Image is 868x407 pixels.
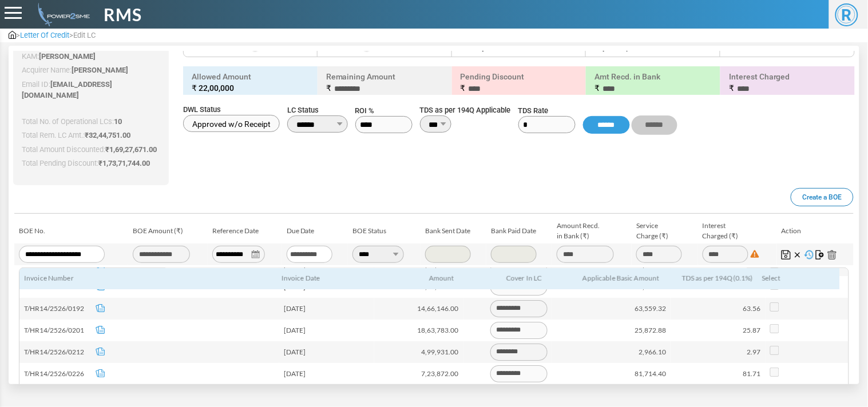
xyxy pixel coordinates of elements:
[9,31,16,39] img: admin
[552,298,671,320] td: 63,559.32
[791,188,854,206] a: Create a BOE
[22,144,160,155] p: Total Amount Discounted:
[19,320,849,341] tr: Invoice date should be greater than equal to LC issue date.
[348,218,421,244] td: BOE Status
[793,250,802,260] img: Cancel Changes
[320,69,449,97] h6: Remaining Amount
[109,145,157,154] span: 1,69,27,671.00
[723,69,852,97] h6: Interest Charged
[183,115,280,132] label: Approved w/o Receipt
[282,218,348,244] td: Due Date
[22,80,112,100] span: [EMAIL_ADDRESS][DOMAIN_NAME]
[279,363,374,385] td: [DATE]
[114,117,122,126] span: 10
[96,304,105,313] img: invoice-icon.svg
[208,218,282,244] td: Reference Date
[671,320,766,341] td: 25.87
[458,268,546,289] th: Cover In LC
[22,116,160,127] p: Total No. of Operational LCs:
[671,298,766,320] td: 63.56
[594,83,600,93] span: ₹
[96,347,105,356] img: invoice-icon.svg
[96,325,105,334] img: invoice-icon.svg
[104,2,142,27] span: RMS
[22,65,160,76] p: Acquirer Name:
[758,268,840,289] th: Select
[192,82,309,94] small: ₹ 22,00,000
[85,131,130,139] span: ₹
[72,66,128,74] span: [PERSON_NAME]
[33,3,90,26] img: admin
[671,341,766,363] td: 2.97
[816,250,825,260] img: Map Invoices
[455,69,584,97] h6: Pending Discount
[632,218,697,244] td: Service Charge (₹)
[128,218,208,244] td: BOE Amount (₹)
[835,3,858,26] span: R
[22,130,160,141] p: Total Rem. LC Amt.:
[546,268,664,289] th: Applicable Basic Amount
[518,105,576,117] span: TDS Rate
[374,320,463,341] td: ₹18,33,253.00 already mapped. Remaining ₹ 30,530.00
[734,274,754,282] span: (0.1%)
[183,104,280,115] span: DWL Status
[102,159,150,167] span: 1,73,71,744.00
[552,363,671,385] td: 81,714.40
[777,218,854,244] td: Action
[96,369,105,378] img: invoice-icon.svg
[19,268,277,289] th: Invoice Number
[24,347,93,357] span: T/HR14/2526/0212
[374,341,463,363] td: ₹4,96,431.00 already mapped. Remaining ₹ 3,500.00
[22,51,160,62] p: KAM:
[20,31,69,39] span: Letter Of Credit
[14,218,128,244] td: BOE No.
[552,341,671,363] td: 2,966.10
[73,31,96,39] span: Edit LC
[19,298,849,320] tr: Invoice date should be greater than equal to LC issue date.
[279,298,374,320] td: [DATE]
[804,250,814,260] img: History
[22,158,160,169] p: Total Pending Discount:
[461,83,466,93] span: ₹
[751,250,759,258] img: Difference: 0
[729,83,734,93] span: ₹
[89,131,130,139] span: 32,44,751.00
[664,268,758,289] th: TDS as per 194Q
[186,69,315,95] h6: Allowed Amount
[39,52,96,61] span: [PERSON_NAME]
[98,159,150,167] span: ₹
[589,69,718,97] h6: Amt Recd. in Bank
[287,105,348,116] span: LC Status
[19,363,849,385] tr: Invoice date should be greater than equal to LC issue date.
[698,218,777,244] td: Interest Charged (₹)
[279,341,374,363] td: [DATE]
[374,298,463,320] td: ₹13,91,146.00 already mapped. Remaining ₹ 75,000.00
[374,363,463,385] td: ₹6,27,449.00 already mapped. Remaining ₹ 96,423.00
[421,218,486,244] td: Bank Sent Date
[24,325,93,336] span: T/HR14/2526/0201
[355,105,413,117] span: ROI %
[22,79,160,101] p: Email ID:
[279,320,374,341] td: [DATE]
[486,218,552,244] td: Bank Paid Date
[552,320,671,341] td: 25,872.88
[371,268,459,289] th: Amount
[19,341,849,363] tr: Invoice date should be greater than equal to LC issue date.
[671,363,766,385] td: 81.71
[827,250,837,260] img: Delete BOE
[277,268,371,289] th: Invoice Date
[420,105,511,116] span: TDS as per 194Q Applicable
[24,369,93,379] span: T/HR14/2526/0226
[326,83,331,93] span: ₹
[782,250,791,260] img: Save Changes
[24,304,93,314] span: T/HR14/2526/0192
[105,145,157,154] span: ₹
[552,218,632,244] td: Amount Recd. in Bank (₹)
